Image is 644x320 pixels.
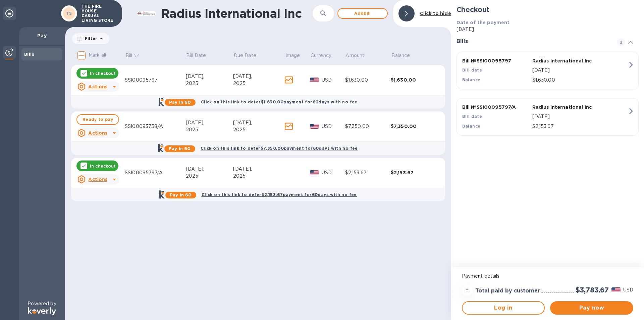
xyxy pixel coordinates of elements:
div: [DATE], [186,73,233,80]
b: Balance [462,77,481,82]
p: Radius International Inc [532,104,600,110]
span: Add bill [343,9,382,17]
img: USD [310,124,319,129]
span: Ready to pay [83,116,113,124]
h1: Radius International Inc [161,6,313,20]
div: [DATE], [186,119,233,126]
button: Bill №SSI00095797/ARadius International IncBill date[DATE]Balance$2,153.67 [457,98,639,136]
div: 2025 [186,173,233,180]
b: Click on this link to defer $1,630.00 payment for 60 days with no fee [201,99,358,104]
p: Image [285,52,300,59]
div: SSI00093758/A [125,123,186,130]
div: $7,350.00 [345,123,391,130]
div: = [462,285,473,296]
div: $7,350.00 [391,123,436,130]
button: Bill №SSI00095797Radius International IncBill date[DATE]Balance$1,630.00 [457,52,639,89]
p: Powered by [28,300,56,307]
p: Bill Date [186,52,206,59]
p: Pay [24,32,60,39]
div: [DATE], [186,166,233,173]
p: USD [322,169,345,176]
button: Addbill [337,8,388,19]
p: Payment details [462,273,633,280]
div: [DATE], [233,73,285,80]
h3: Bills [457,38,609,45]
p: THE FIRE HOUSE CASUAL LIVING STORE [82,4,115,23]
b: Bills [24,52,34,57]
p: $1,630.00 [532,77,628,84]
p: USD [322,77,345,84]
p: Mark all [89,52,106,59]
p: [DATE] [457,26,639,33]
p: $2,153.67 [532,123,628,130]
span: 2 [617,38,625,46]
span: Due Date [234,52,265,59]
b: Balance [462,124,481,129]
span: Log in [468,304,539,312]
b: Date of the payment [457,20,510,25]
p: USD [322,123,345,130]
span: Bill № [125,52,148,59]
div: 2025 [233,126,285,133]
div: $1,630.00 [345,77,391,84]
div: SSI00095797 [125,77,186,84]
div: SSI00095797/A [125,169,186,176]
h3: Total paid by customer [475,288,540,294]
button: Log in [462,301,545,315]
img: Logo [28,307,56,315]
p: Bill № SSI00095797/A [462,104,530,110]
div: 2025 [233,80,285,87]
span: Balance [391,52,419,59]
p: In checkout [90,163,116,169]
p: Bill № [125,52,139,59]
div: 2025 [186,80,233,87]
div: $2,153.67 [391,169,436,176]
img: USD [310,170,319,175]
b: Pay in 60 [170,192,192,197]
div: $2,153.67 [345,169,391,176]
span: Bill Date [186,52,215,59]
b: Click on this link to defer $7,350.00 payment for 60 days with no fee [201,146,358,151]
img: USD [611,287,621,292]
b: Pay in 60 [169,146,191,151]
u: Actions [88,130,107,136]
b: TS [66,11,72,16]
b: Click to hide [420,11,451,16]
span: Amount [345,52,373,59]
p: Bill № SSI00095797 [462,57,530,64]
h2: $3,783.67 [576,286,609,294]
p: Amount [345,52,364,59]
u: Actions [88,84,107,89]
p: In checkout [90,71,116,76]
span: Pay now [555,304,628,312]
div: [DATE], [233,119,285,126]
div: 2025 [186,126,233,133]
b: Bill date [462,67,482,73]
button: Ready to pay [76,114,119,125]
p: [DATE] [532,113,628,120]
p: USD [623,286,633,293]
div: [DATE], [233,166,285,173]
b: Bill date [462,114,482,119]
div: 2025 [233,173,285,180]
p: Filter [82,36,97,41]
b: Pay in 60 [169,100,191,105]
button: Pay now [550,301,633,315]
div: $1,630.00 [391,77,436,83]
h2: Checkout [457,5,639,14]
p: Currency [311,52,331,59]
p: Due Date [234,52,256,59]
img: USD [310,78,319,82]
u: Actions [88,177,107,182]
p: Radius International Inc [532,57,600,64]
b: Click on this link to defer $2,153.67 payment for 60 days with no fee [202,192,357,197]
p: [DATE] [532,67,628,74]
p: Balance [391,52,410,59]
